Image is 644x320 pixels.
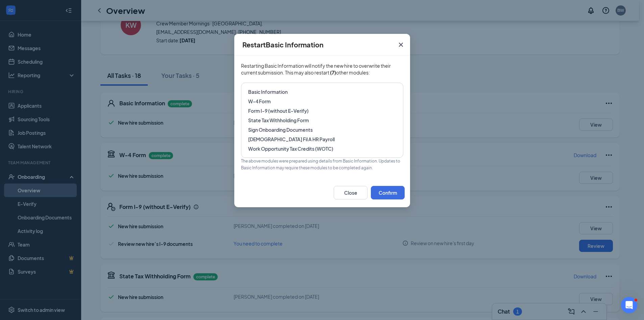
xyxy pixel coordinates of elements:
[241,158,403,171] span: The above modules were prepared using details from Basic Information. Updates to Basic Informatio...
[248,126,396,133] span: Sign Onboarding Documents
[330,69,336,76] b: ( 7 )
[248,88,396,95] span: Basic Information
[621,297,637,313] iframe: Intercom live chat
[248,117,396,124] span: State Tax Withholding Form
[248,98,396,105] span: W-4 Form
[334,186,367,199] button: Close
[241,62,403,83] span: Restarting Basic Information will notify the new hire to overwrite their current submission. This...
[242,40,324,49] h4: Restart Basic Information
[248,107,396,114] span: Form I-9 (without E-Verify)
[371,186,405,199] button: Confirm
[248,136,396,143] span: [DEMOGRAPHIC_DATA] Fil A HR Payroll
[392,34,410,56] button: Close
[248,145,396,152] span: Work Opportunity Tax Credits (WOTC)
[397,41,405,49] svg: Cross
